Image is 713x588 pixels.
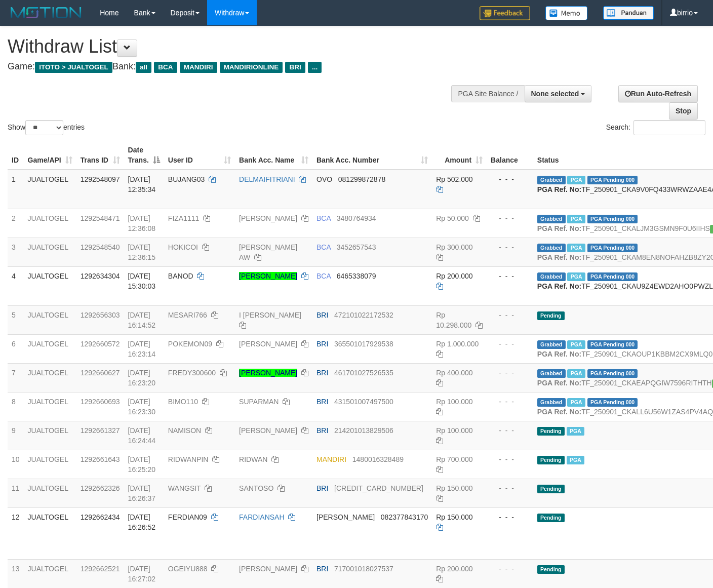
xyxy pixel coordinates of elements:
span: Rp 200.000 [436,565,472,573]
span: PGA Pending [587,244,638,252]
b: PGA Ref. No: [537,253,581,261]
span: Grabbed [537,272,566,281]
th: Bank Acc. Number: activate to sort column ascending [312,141,432,170]
span: BRI [316,484,328,492]
span: Marked by biranggota1 [567,176,585,184]
div: - - - [491,213,529,223]
span: Copy 461701027526535 to clipboard [334,369,393,377]
td: 2 [8,209,24,238]
span: Rp 10.298.000 [436,311,471,329]
span: Pending [537,427,565,436]
a: DELMAIFITRIANI [239,175,295,183]
td: JUALTOGEL [24,266,76,305]
span: BRI [316,369,328,377]
span: BUJANG03 [168,175,205,183]
span: 1292662521 [81,565,120,573]
span: Grabbed [537,398,566,407]
span: 1292656303 [81,311,120,319]
span: Marked by biranggota2 [567,272,585,281]
div: PGA Site Balance / [451,85,524,102]
span: RIDWANPIN [168,455,209,463]
td: 8 [8,392,24,421]
span: Copy 3452657543 to clipboard [337,243,376,251]
td: JUALTOGEL [24,392,76,421]
span: BCA [316,272,331,280]
span: Rp 700.000 [436,455,472,463]
td: 7 [8,363,24,392]
label: Show entries [8,120,85,135]
span: Marked by biranggota2 [567,427,584,436]
span: Pending [537,311,565,320]
span: MANDIRI [316,455,346,463]
span: [DATE] 16:26:52 [128,513,156,531]
td: JUALTOGEL [24,559,76,588]
span: MANDIRIONLINE [220,62,283,73]
a: Run Auto-Refresh [618,85,698,102]
span: BCA [316,214,331,222]
a: I [PERSON_NAME] [239,311,301,319]
span: BCA [154,62,177,73]
span: Rp 1.000.000 [436,340,479,348]
span: Rp 50.000 [436,214,469,222]
th: Date Trans.: activate to sort column descending [124,141,164,170]
span: 1292660693 [81,398,120,406]
span: PGA Pending [587,176,638,184]
img: MOTION_logo.png [8,5,85,20]
td: JUALTOGEL [24,479,76,507]
span: ... [308,62,322,73]
div: - - - [491,310,529,320]
span: HOKICOI [168,243,198,251]
span: Copy 717001018027537 to clipboard [334,565,393,573]
th: Balance [487,141,533,170]
span: PGA Pending [587,340,638,349]
span: Copy 214201013829506 to clipboard [334,426,393,435]
b: PGA Ref. No: [537,379,581,387]
td: 10 [8,450,24,479]
span: Rp 150.000 [436,484,472,492]
span: 1292660627 [81,369,120,377]
span: Pending [537,565,565,574]
span: [DATE] 12:36:08 [128,214,156,232]
label: Search: [606,120,705,135]
span: [DATE] 16:23:30 [128,398,156,416]
span: Rp 100.000 [436,398,472,406]
span: BRI [316,311,328,319]
span: [DATE] 12:36:15 [128,243,156,261]
span: Copy 472101022172532 to clipboard [334,311,393,319]
span: Grabbed [537,369,566,378]
th: Game/API: activate to sort column ascending [24,141,76,170]
span: WANGSIT [168,484,201,492]
td: 12 [8,507,24,559]
span: Marked by biranggota2 [567,215,585,223]
span: Pending [537,485,565,493]
span: 1292660572 [81,340,120,348]
span: Marked by biranggota2 [567,340,585,349]
div: - - - [491,271,529,281]
span: BRI [316,565,328,573]
span: BIMO110 [168,398,198,406]
span: Copy 431501007497500 to clipboard [334,398,393,406]
span: Copy 3480764934 to clipboard [337,214,376,222]
td: 1 [8,170,24,209]
a: [PERSON_NAME] [239,340,297,348]
span: BCA [316,243,331,251]
a: [PERSON_NAME] [239,214,297,222]
b: PGA Ref. No: [537,350,581,358]
span: PGA Pending [587,398,638,407]
span: 1292548540 [81,243,120,251]
a: RIDWAN [239,455,267,463]
span: PGA Pending [587,215,638,223]
span: PGA Pending [587,272,638,281]
th: Bank Acc. Name: activate to sort column ascending [235,141,312,170]
img: Button%20Memo.svg [545,6,588,20]
div: - - - [491,564,529,574]
span: Grabbed [537,244,566,252]
div: - - - [491,454,529,464]
td: JUALTOGEL [24,209,76,238]
img: panduan.png [603,6,654,20]
div: - - - [491,368,529,378]
span: Rp 300.000 [436,243,472,251]
span: BANOD [168,272,193,280]
span: BRI [285,62,305,73]
span: 1292661643 [81,455,120,463]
